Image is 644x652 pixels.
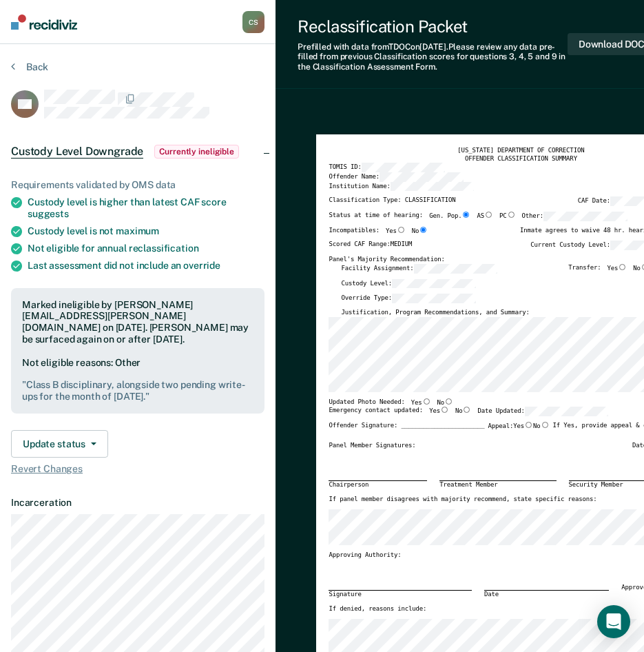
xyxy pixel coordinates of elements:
dt: Incarceration [11,497,264,509]
div: Last assessment did not include an [28,260,264,272]
label: Other: [522,212,627,221]
input: No [541,422,550,428]
div: Not eligible for annual [28,243,264,254]
input: Gen. Pop. [461,212,470,218]
label: Scored CAF Range: MEDIUM [329,241,412,250]
label: No [455,407,472,416]
span: Revert Changes [11,463,83,475]
button: Back [11,61,48,73]
div: Signature [329,590,472,599]
input: No [419,227,428,233]
input: Other: [543,212,627,221]
input: TOMIS ID: [362,163,446,172]
span: suggests [28,208,69,219]
button: Update status [11,430,108,458]
label: Yes [607,264,627,274]
div: Prefilled with data from TDOC on [DATE] . Please review any data pre-filled from previous Classif... [298,42,568,72]
label: Override Type: [341,294,475,303]
label: Yes [429,407,449,416]
div: Updated Photo Needed: [329,398,453,407]
div: C S [242,11,264,33]
div: Reclassification Packet [298,17,568,37]
img: Recidiviz [11,14,77,30]
span: Custody Level Downgrade [11,145,143,159]
div: Chairperson [329,480,427,489]
input: Yes [440,407,449,413]
label: Facility Assignment: [341,264,497,274]
div: Not eligible reasons: Other [22,357,253,403]
span: override [183,260,220,271]
label: Custody Level: [341,279,475,289]
label: No [412,227,428,236]
input: Offender Name: [380,172,464,182]
input: No [444,398,453,405]
input: Yes [397,227,406,233]
span: Currently ineligible [154,145,239,159]
input: Yes [422,398,431,405]
input: Date Updated: [525,407,609,416]
label: Offender Name: [329,172,463,182]
button: CS [242,11,264,33]
label: Yes [411,398,431,407]
label: TOMIS ID: [329,163,445,172]
label: AS [477,212,493,221]
div: Requirements validated by OMS data [11,179,264,191]
label: Classification Type: CLASSIFICATION [329,196,455,206]
input: Custody Level: [392,279,476,289]
label: Date Updated: [477,407,608,416]
div: Emergency contact updated: [329,407,608,422]
div: Status at time of hearing: [329,212,627,227]
div: Date [484,590,609,599]
div: Custody level is higher than latest CAF score [28,196,264,220]
input: AS [484,212,493,218]
div: Panel Member Signatures: [329,442,415,450]
label: Gen. Pop. [429,212,470,221]
label: If denied, reasons include: [329,605,426,613]
div: Open Intercom Messenger [597,605,630,638]
label: If panel member disagrees with majority recommend, state specific reasons: [329,496,596,504]
div: Custody level is not [28,225,264,237]
pre: " Class B disciplinary, alongside two pending write-ups for the month of [DATE]. " [22,379,253,403]
label: PC [499,212,516,221]
input: Yes [524,422,533,428]
input: No [462,407,471,413]
span: reclassification [129,243,199,254]
input: Institution Name: [391,182,475,192]
label: Yes [513,422,533,431]
input: PC [507,212,516,218]
input: Override Type: [392,294,476,303]
label: Appeal: [488,422,549,436]
label: No [533,422,550,431]
div: Treatment Member [439,480,556,489]
label: Yes [386,227,406,236]
div: Incompatibles: [329,227,428,241]
div: Marked ineligible by [PERSON_NAME][EMAIL_ADDRESS][PERSON_NAME][DOMAIN_NAME] on [DATE]. [PERSON_NA... [22,299,253,345]
label: Justification, Program Recommendations, and Summary: [341,309,529,317]
input: Yes [618,264,627,270]
span: maximum [116,225,159,236]
input: Facility Assignment: [414,264,498,274]
label: No [437,398,454,407]
label: Institution Name: [329,182,474,192]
